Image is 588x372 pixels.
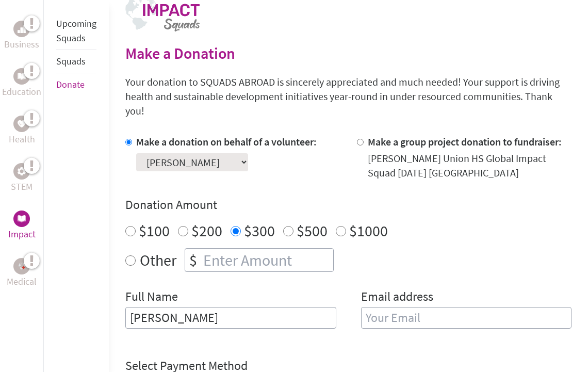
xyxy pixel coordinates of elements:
p: Your donation to SQUADS ABROAD is sincerely appreciated and much needed! Your support is driving ... [125,75,571,118]
label: Other [140,248,176,272]
img: Impact [18,215,26,222]
p: STEM [11,180,32,194]
h2: Make a Donation [125,44,571,62]
img: Medical [18,262,26,270]
li: Upcoming Squads [56,12,96,50]
label: Make a group project donation to fundraiser: [368,135,562,148]
li: Donate [56,73,96,96]
a: Squads [56,55,86,67]
p: Business [4,37,39,52]
div: [PERSON_NAME] Union HS Global Impact Squad [DATE] [GEOGRAPHIC_DATA] [368,151,572,180]
p: Medical [7,274,37,289]
a: HealthHealth [9,116,35,147]
a: ImpactImpact [8,211,36,241]
input: Enter Amount [201,249,333,271]
a: BusinessBusiness [4,21,39,52]
div: Impact [13,211,30,227]
label: Make a donation on behalf of a volunteer: [136,135,317,148]
h4: Donation Amount [125,197,571,213]
p: Health [9,132,35,147]
p: Education [2,85,41,99]
div: Education [13,68,30,85]
img: STEM [18,167,26,175]
label: Email address [361,288,433,307]
input: Your Email [361,307,572,329]
label: Full Name [125,288,178,307]
div: STEM [13,163,30,180]
label: $100 [139,221,170,240]
a: MedicalMedical [7,258,37,289]
img: Health [18,120,26,127]
img: Business [18,25,26,33]
p: Impact [8,227,36,241]
div: Medical [13,258,30,274]
li: Squads [56,50,96,73]
input: Enter Full Name [125,307,336,329]
div: Health [13,116,30,132]
a: EducationEducation [2,68,41,99]
div: $ [185,249,201,271]
div: Business [13,21,30,37]
label: $300 [244,221,275,240]
a: STEMSTEM [11,163,32,194]
a: Donate [56,78,85,90]
img: Education [18,73,26,80]
label: $500 [297,221,328,240]
label: $1000 [349,221,388,240]
a: Upcoming Squads [56,18,96,44]
label: $200 [191,221,222,240]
